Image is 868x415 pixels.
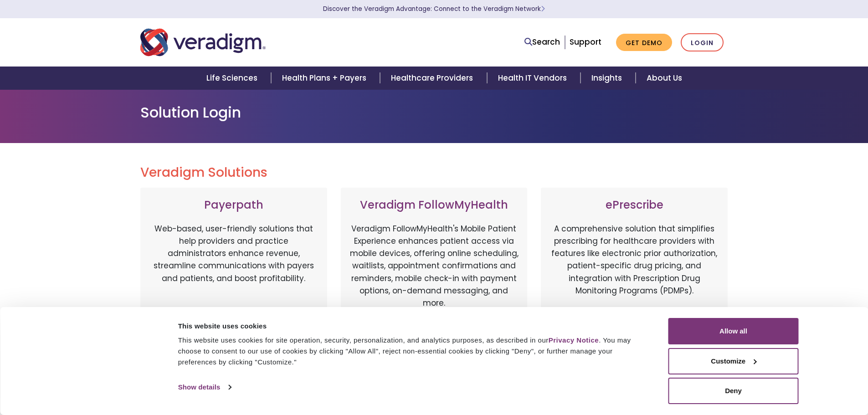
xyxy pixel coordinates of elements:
button: Customize [668,348,799,374]
a: Search [524,36,560,48]
a: Life Sciences [195,67,271,90]
a: Insights [580,67,636,90]
span: Learn More [541,5,545,13]
h2: Veradigm Solutions [140,165,728,180]
a: About Us [636,67,693,90]
div: This website uses cookies for site operation, security, personalization, and analytics purposes, ... [178,335,648,368]
a: Health Plans + Payers [271,67,380,90]
a: Get Demo [616,34,672,51]
p: A comprehensive solution that simplifies prescribing for healthcare providers with features like ... [550,223,719,318]
a: Show details [178,380,231,394]
h3: Veradigm FollowMyHealth [350,199,519,212]
a: Discover the Veradigm Advantage: Connect to the Veradigm NetworkLearn More [323,5,545,13]
h3: ePrescribe [550,199,719,212]
h3: Payerpath [149,199,318,212]
a: Health IT Vendors [487,67,580,90]
button: Allow all [668,318,799,344]
button: Deny [668,378,799,404]
div: This website uses cookies [178,321,648,332]
p: Veradigm FollowMyHealth's Mobile Patient Experience enhances patient access via mobile devices, o... [350,223,519,309]
a: Healthcare Providers [380,67,487,90]
a: Privacy Notice [549,336,599,344]
a: Support [570,36,601,47]
p: Web-based, user-friendly solutions that help providers and practice administrators enhance revenu... [149,223,318,318]
a: Login [681,33,724,52]
img: Veradigm logo [140,27,266,57]
h1: Solution Login [140,104,728,121]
